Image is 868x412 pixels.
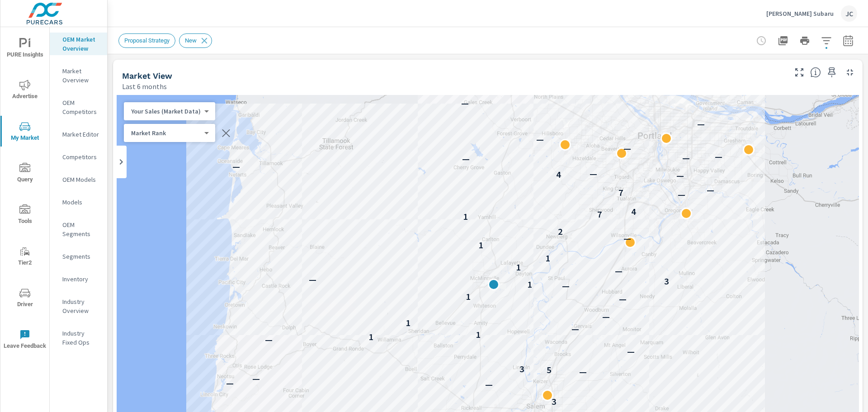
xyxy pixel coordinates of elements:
[536,134,544,145] p: —
[62,220,100,238] p: OEM Segments
[562,280,570,291] p: —
[265,334,273,345] p: —
[122,71,172,81] h5: Market View
[810,67,821,78] span: Find the biggest opportunities in your market for your inventory. Understand by postal code where...
[62,152,100,161] p: Competitors
[62,198,100,207] p: Models
[3,121,47,143] span: My Market
[715,151,722,162] p: —
[547,365,552,375] p: 5
[62,252,100,261] p: Segments
[50,218,107,241] div: OEM Segments
[232,161,240,172] p: —
[131,129,201,137] p: Market Rank
[309,274,316,285] p: —
[50,96,107,118] div: OEM Competitors
[462,153,470,164] p: —
[62,297,100,315] p: Industry Overview
[590,168,597,179] p: —
[3,288,47,310] span: Driver
[466,291,471,302] p: 1
[664,276,669,287] p: 3
[796,32,814,50] button: Print Report
[558,226,563,237] p: 2
[579,366,587,377] p: —
[124,107,208,116] div: Your Sales (Market Data)
[476,329,481,340] p: 1
[62,275,100,284] p: Inventory
[119,37,175,44] span: Proposal Strategy
[766,9,834,18] p: [PERSON_NAME] Subaru
[50,272,107,286] div: Inventory
[252,373,260,384] p: —
[3,246,47,268] span: Tier2
[50,295,107,317] div: Industry Overview
[50,64,107,87] div: Market Overview
[406,317,410,328] p: 1
[62,329,100,347] p: Industry Fixed Ops
[527,279,532,290] p: 1
[131,107,201,115] p: Your Sales (Market Data)
[678,189,685,200] p: —
[3,329,47,351] span: Leave Feedback
[226,378,234,388] p: —
[50,128,107,141] div: Market Editor
[697,118,705,129] p: —
[682,152,690,163] p: —
[571,323,579,334] p: —
[122,81,167,92] p: Last 6 months
[124,129,208,137] div: Your Sales (Market Data)
[463,211,468,222] p: 1
[3,204,47,227] span: Tools
[478,240,483,251] p: 1
[62,66,100,85] p: Market Overview
[552,396,557,407] p: 3
[485,379,493,390] p: —
[615,265,623,276] p: —
[3,163,47,185] span: Query
[545,253,550,264] p: 1
[619,294,627,304] p: —
[50,195,107,209] div: Models
[0,27,49,360] div: nav menu
[597,209,602,220] p: 7
[368,331,373,342] p: 1
[792,65,807,80] button: Make Fullscreen
[62,35,100,53] p: OEM Market Overview
[774,32,792,50] button: "Export Report to PDF"
[618,187,623,198] p: 7
[623,233,631,244] p: —
[3,80,47,102] span: Advertise
[843,65,857,80] button: Minimize Widget
[62,98,100,116] p: OEM Competitors
[50,327,107,349] div: Industry Fixed Ops
[50,250,107,263] div: Segments
[519,364,524,374] p: 3
[676,170,684,181] p: —
[179,37,202,44] span: New
[62,175,100,184] p: OEM Models
[839,32,857,50] button: Select Date Range
[707,185,714,195] p: —
[631,206,636,217] p: 4
[627,346,635,357] p: —
[62,130,100,139] p: Market Editor
[516,262,521,273] p: 1
[179,33,212,48] div: New
[461,98,469,109] p: —
[556,169,561,180] p: 4
[50,150,107,164] div: Competitors
[3,38,47,60] span: PURE Insights
[623,143,631,154] p: —
[50,173,107,186] div: OEM Models
[602,311,610,322] p: —
[841,5,857,22] div: JC
[817,32,835,50] button: Apply Filters
[825,65,839,80] span: Save this to your personalized report
[50,33,107,55] div: OEM Market Overview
